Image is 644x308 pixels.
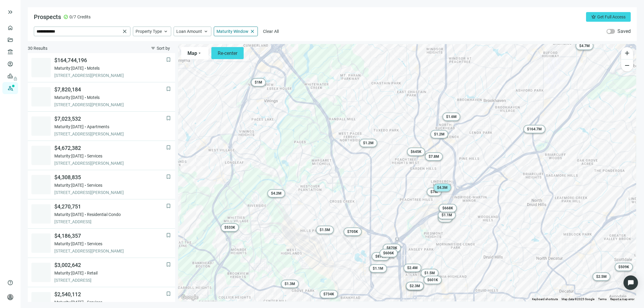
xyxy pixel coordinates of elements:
[54,115,166,122] span: $7,023,532
[54,72,166,78] span: [STREET_ADDRESS][PERSON_NAME]
[87,270,98,276] span: Retail
[406,282,424,290] gmp-advanced-marker: $2.3M
[165,86,171,92] button: bookmark
[54,277,166,283] span: [STREET_ADDRESS]
[165,115,171,121] button: bookmark
[575,42,593,50] gmp-advanced-marker: $4.7M
[323,292,334,296] span: $ 734K
[151,46,155,51] span: filter_list
[181,47,208,59] button: Maparrow_drop_down
[363,141,373,145] span: $ 1.2M
[7,8,14,16] button: keyboard_double_arrow_right
[586,12,631,22] button: crownGet Full Access
[434,132,444,136] span: $ 1.2M
[320,290,338,298] gmp-advanced-marker: $734K
[87,124,109,130] span: Apartments
[165,262,171,268] button: bookmark
[28,170,175,199] a: bookmark$4,308,835Maturity:[DATE]Services[STREET_ADDRESS][PERSON_NAME]
[409,284,420,288] span: $ 2.3M
[54,182,84,188] span: Maturity: [DATE]
[319,228,330,232] span: $ 1.5M
[28,258,175,287] a: bookmark$3,002,642Maturity:[DATE]Retail[STREET_ADDRESS]
[446,115,457,119] span: $ 1.6M
[54,86,166,93] span: $7,820,184
[591,14,596,19] span: crown
[54,131,166,137] span: [STREET_ADDRESS][PERSON_NAME]
[176,29,202,34] span: Loan Amount
[527,127,542,131] span: $ 164.7M
[267,189,285,198] gmp-advanced-marker: $4.2M
[165,291,171,297] button: bookmark
[28,82,175,112] a: bookmark$7,820,184Maturity:[DATE]Motels[STREET_ADDRESS][PERSON_NAME]
[54,65,84,71] span: Maturity: [DATE]
[221,223,239,232] gmp-advanced-marker: $533K
[54,94,84,100] span: Maturity: [DATE]
[372,252,390,261] gmp-advanced-marker: $870K
[438,214,453,222] gmp-advanced-marker: $3M
[618,265,629,269] span: $ 509K
[54,270,84,276] span: Maturity: [DATE]
[598,297,607,301] a: Terms (opens in new tab)
[28,45,47,51] span: 30 Results
[63,14,68,19] span: check_circle
[369,264,387,273] gmp-advanced-marker: $1.1M
[54,160,166,166] span: [STREET_ADDRESS][PERSON_NAME]
[165,144,171,151] span: bookmark
[7,294,13,300] span: person
[263,29,279,34] span: Clear All
[157,46,170,51] span: Sort by
[383,251,394,255] span: $ 606K
[430,130,448,138] gmp-advanced-marker: $1.2M
[437,186,447,190] span: $ 4.3M
[427,188,441,196] gmp-advanced-marker: $7M
[28,199,175,229] a: bookmark$4,270,751Maturity:[DATE]Residential Condo[STREET_ADDRESS]
[251,78,266,87] gmp-advanced-marker: $1M
[180,294,200,301] a: Open this area in Google Maps (opens a new window)
[136,29,162,34] span: Property Type
[592,272,610,281] gmp-advanced-marker: $2.5M
[77,14,91,20] span: Credits
[54,189,166,195] span: [STREET_ADDRESS][PERSON_NAME]
[54,241,84,247] span: Maturity: [DATE]
[579,44,590,48] span: $ 4.7M
[424,271,435,275] span: $ 1.5M
[375,254,386,259] span: $ 870K
[87,65,100,71] span: Motels
[28,53,175,82] a: bookmark$164,744,196Maturity:[DATE]Motels[STREET_ADDRESS][PERSON_NAME]
[407,266,418,270] span: $ 2.4M
[615,263,633,271] gmp-advanced-marker: $509K
[203,29,209,34] span: keyboard_arrow_up
[146,43,175,53] button: filter_listSort by
[433,183,451,192] gmp-advanced-marker: $4.3M
[54,203,166,210] span: $4,270,751
[165,57,171,63] button: bookmark
[442,113,460,121] gmp-advanced-marker: $1.6M
[224,225,235,230] span: $ 533K
[596,275,607,279] span: $ 2.5M
[87,94,100,100] span: Motels
[281,280,299,288] gmp-advanced-marker: $1.3M
[87,211,121,218] span: Residential Condo
[216,29,248,34] span: Maturity Window
[180,294,200,301] img: Google
[407,148,425,156] gmp-advanced-marker: $645K
[87,241,102,247] span: Services
[54,299,84,305] span: Maturity: [DATE]
[165,203,171,209] button: bookmark
[54,232,166,240] span: $4,186,357
[597,14,626,19] span: Get Full Access
[163,29,168,34] span: keyboard_arrow_up
[54,219,166,225] span: [STREET_ADDRESS]
[54,248,166,254] span: [STREET_ADDRESS][PERSON_NAME]
[69,14,76,20] span: 0/7
[373,266,383,271] span: $ 1.1M
[260,27,282,36] button: Clear All
[439,204,457,212] gmp-advanced-marker: $668K
[623,62,631,69] span: remove
[562,297,594,301] span: Map data ©2025 Google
